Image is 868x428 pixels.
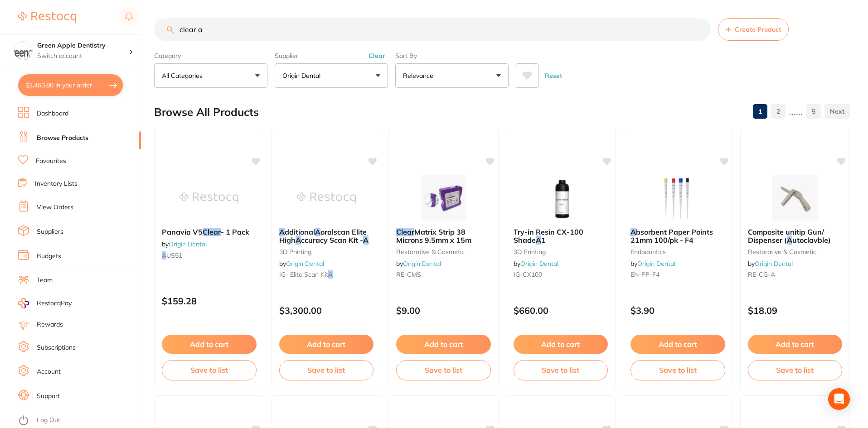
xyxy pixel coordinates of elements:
b: Try-in Resin CX-100 Shade A1 [514,228,608,245]
img: Composite unitip Gun/ Dispenser (Autoclavble) [766,175,824,221]
a: Origin Dental [637,260,675,268]
button: Clear [366,52,388,60]
em: A [296,236,301,245]
b: Absorbent Paper Points 21mm 100/pk - F4 [630,228,725,245]
button: Save to list [279,360,374,380]
span: IG-CX100 [514,270,542,279]
a: Restocq Logo [18,7,76,28]
button: Reset [542,63,565,88]
a: RestocqPay [18,298,72,308]
small: restorative & cosmetic [396,248,491,255]
label: Supplier [275,52,388,60]
a: Log Out [37,416,60,425]
a: View Orders [37,203,73,212]
a: Origin Dental [286,260,324,268]
a: Origin Dental [520,260,558,268]
button: Add to cart [279,335,374,354]
em: Clear [203,227,221,236]
label: Category [154,52,267,60]
button: $3,460.80 in your order [18,74,123,96]
button: Create Product [718,18,789,41]
img: Additional Aoralscan Elite High Accuracy Scan Kit - A [297,175,356,221]
button: Save to list [396,360,491,380]
span: by [514,260,558,268]
a: Favourites [36,157,66,166]
a: Suppliers [37,227,63,236]
button: Origin Dental [275,63,388,88]
img: Try-in Resin CX-100 Shade A1 [531,175,590,221]
em: A [162,251,166,260]
button: Add to cart [396,335,491,354]
span: by [630,260,675,268]
span: oralscan Elite High [279,227,367,245]
span: RestocqPay [37,299,72,308]
h4: Green Apple Dentistry [37,41,129,50]
button: Add to cart [162,335,257,354]
p: $3,300.00 [279,305,374,316]
p: All Categories [162,71,206,80]
em: Clear [396,227,414,236]
p: Origin Dental [282,71,324,80]
p: ...... [789,106,803,117]
span: 1 [541,236,546,245]
em: A [328,270,333,279]
b: Additional Aoralscan Elite High Accuracy Scan Kit - A [279,228,374,245]
a: Support [37,392,60,401]
span: Matrix Strip 38 Microns 9.5mm x 15m [396,227,471,245]
button: Save to list [162,360,257,380]
span: US51 [166,251,182,260]
p: $18.09 [748,305,843,316]
p: Relevance [403,71,437,80]
em: A [536,236,541,245]
input: Search Products [154,18,711,41]
span: Panavia V5 [162,227,203,236]
button: Save to list [514,360,608,380]
span: RE-CMS [396,270,421,279]
span: dditional [285,227,315,236]
button: Save to list [748,360,843,380]
a: 5 [806,102,821,120]
p: $660.00 [514,305,608,316]
button: Add to cart [630,335,725,354]
small: 3D Printing [279,248,374,255]
a: Origin Dental [755,260,793,268]
a: Subscriptions [37,343,76,352]
span: ccuracy Scan Kit - [301,236,363,245]
a: Origin Dental [403,260,441,268]
span: by [396,260,441,268]
b: Clear Matrix Strip 38 Microns 9.5mm x 15m [396,228,491,245]
a: Origin Dental [169,240,207,248]
em: A [363,236,369,245]
button: Add to cart [748,335,843,354]
span: Composite unitip Gun/ Dispenser ( [748,227,824,245]
a: 2 [771,102,786,120]
span: by [162,240,207,248]
b: Composite unitip Gun/ Dispenser (Autoclavble) [748,228,843,245]
a: Dashboard [37,109,68,118]
img: Restocq Logo [18,12,76,23]
span: bsorbent Paper Points 21mm 100/pk - F4 [630,227,713,245]
img: Panavia V5 Clear - 1 Pack [179,175,238,221]
button: Save to list [630,360,725,380]
span: EN-PP-F4 [630,270,659,279]
em: A [630,227,636,236]
span: - 1 Pack [221,227,249,236]
button: Log Out [18,414,138,428]
label: Sort By [395,52,509,60]
p: $159.28 [162,296,257,306]
p: $9.00 [396,305,491,316]
a: Account [37,367,61,376]
p: Switch account [37,52,129,61]
button: Add to cart [514,335,608,354]
a: Budgets [37,252,61,261]
b: Panavia V5 Clear - 1 Pack [162,228,257,236]
span: utoclavble) [792,236,831,245]
em: A [279,227,285,236]
span: Create Product [735,26,781,33]
img: Clear Matrix Strip 38 Microns 9.5mm x 15m [414,175,473,221]
img: RestocqPay [18,298,29,308]
div: Open Intercom Messenger [828,388,850,410]
img: Green Apple Dentistry [14,42,32,60]
h2: Browse All Products [154,106,259,119]
span: RE-CG-A [748,270,775,279]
